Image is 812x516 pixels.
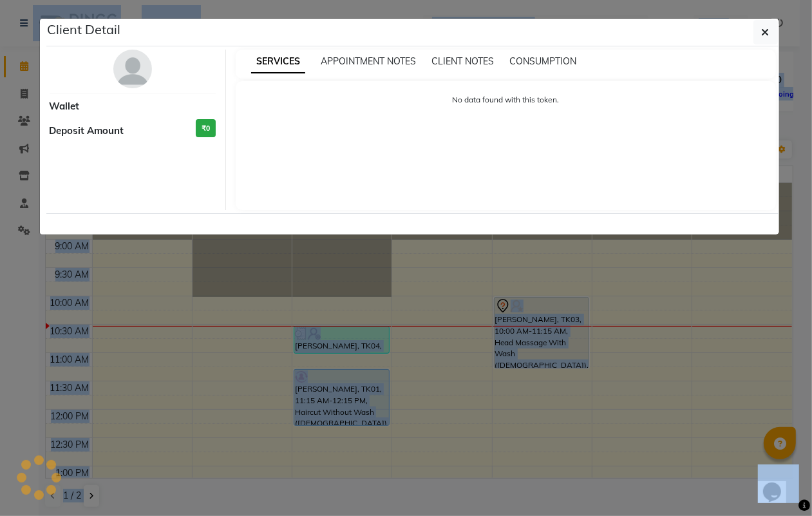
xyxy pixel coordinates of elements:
h3: ₹0 [196,119,216,138]
span: CONSUMPTION [509,55,576,67]
span: SERVICES [251,50,305,73]
h5: Client Detail [48,20,121,39]
span: Deposit Amount [50,124,124,139]
iframe: chat widget [758,464,799,503]
img: avatar [113,50,152,88]
p: No data found with this token. [249,94,763,106]
span: Wallet [50,99,80,114]
span: APPOINTMENT NOTES [321,55,416,67]
span: CLIENT NOTES [431,55,494,67]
